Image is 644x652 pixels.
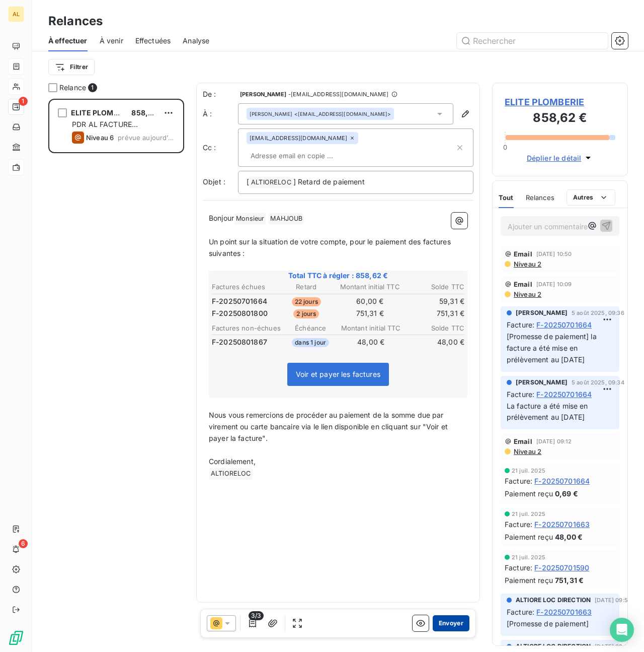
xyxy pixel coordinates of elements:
div: grid [48,99,184,652]
button: Envoyer [433,615,469,631]
span: Facture : [505,562,532,573]
div: Open Intercom Messenger [610,618,634,642]
span: Monsieur [234,213,266,225]
span: 3/3 [249,611,264,620]
span: 21 juil. 2025 [512,511,545,517]
span: [EMAIL_ADDRESS][DOMAIN_NAME] [250,135,347,141]
td: 48,00 € [403,337,465,348]
th: Factures échues [211,282,274,292]
span: Relances [526,193,554,202]
span: 21 juil. 2025 [512,554,545,560]
span: 1 [19,97,28,106]
span: [DATE] 10:09 [536,281,572,287]
span: [DATE] 09:53 [595,597,631,603]
div: AL [8,6,24,22]
span: ALTIORELOC [209,468,253,480]
span: F-20250701590 [534,562,589,573]
span: Facture : [505,476,532,486]
span: F-20250701663 [534,519,590,530]
span: [ [247,177,249,186]
span: F-20250701664 [534,476,590,486]
span: F-20250701664 [212,296,267,306]
span: 751,31 € [555,575,584,585]
span: Niveau 2 [513,260,541,268]
span: Facture : [505,519,532,530]
span: Nous vous remercions de procéder au paiement de la somme due par virement ou carte bancaire via l... [209,411,450,442]
th: Factures non-échues [211,323,281,334]
button: Filtrer [48,59,95,75]
span: Facture : [507,389,534,400]
td: 48,00 € [340,337,401,348]
span: [DATE] 09:12 [536,438,572,444]
span: 6 [19,539,28,548]
span: Email [514,280,532,288]
span: Objet : [203,177,225,186]
span: F-20250701664 [536,319,592,330]
th: Retard [275,282,338,292]
span: Paiement reçu [505,532,553,542]
td: 751,31 € [339,308,401,319]
button: Autres [567,189,615,206]
span: F-20250801800 [212,308,268,318]
span: MAHJOUB [269,213,304,225]
span: ] Retard de paiement [293,177,365,186]
h3: Relances [48,12,103,30]
span: Paiement reçu [505,488,553,499]
th: Montant initial TTC [340,323,401,334]
span: 5 août 2025, 09:34 [572,379,624,385]
span: Email [514,437,532,445]
input: Rechercher [457,33,608,49]
span: [PERSON_NAME] [516,378,568,387]
span: ELITE PLOMBERIE [71,108,134,117]
label: Cc : [203,143,238,153]
span: 858,62 € [131,108,164,117]
span: Bonjour [209,214,234,222]
span: ALTIORELOC [250,177,293,188]
span: [PERSON_NAME] [516,308,568,317]
td: 60,00 € [339,296,401,307]
span: ALTIORE LOC DIRECTION [516,596,591,605]
span: Un point sur la situation de votre compte, pour le paiement des factures suivantes : [209,237,453,257]
span: - [EMAIL_ADDRESS][DOMAIN_NAME] [288,91,388,97]
button: Déplier le détail [524,152,597,164]
div: <[EMAIL_ADDRESS][DOMAIN_NAME]> [250,110,391,117]
th: Solde TTC [403,323,465,334]
span: De : [203,89,238,99]
span: Facture : [507,319,534,330]
span: 1 [88,83,97,92]
span: ALTIORE LOC DIRECTION [516,642,591,651]
span: Cordialement, [209,457,256,466]
span: Niveau 2 [513,290,541,298]
td: F-20250801867 [211,337,281,348]
span: 48,00 € [555,532,583,542]
td: 59,31 € [403,296,465,307]
td: 751,31 € [403,308,465,319]
span: Tout [499,193,514,202]
span: PDR AL FACTURE [PERSON_NAME] [72,120,138,139]
h3: 858,62 € [505,109,615,129]
span: prévue aujourd’hui [118,134,175,142]
span: Niveau 6 [86,134,114,142]
span: Effectuées [135,36,171,46]
span: 0,69 € [555,488,578,499]
label: À : [203,109,238,119]
span: Voir et payer les factures [296,370,380,378]
span: F-20250701664 [536,389,592,400]
span: ELITE PLOMBERIE [505,95,615,109]
span: [DATE] 10:50 [536,251,572,257]
th: Montant initial TTC [339,282,401,292]
span: Paiement reçu [505,575,553,585]
img: Logo LeanPay [8,630,24,646]
span: [Promesse de paiement] la facture a été mise en prélèvement au [DATE] [507,332,599,364]
span: [PERSON_NAME] [240,91,286,97]
span: 0 [503,143,507,151]
span: dans 1 jour [292,338,329,347]
span: À venir [100,36,123,46]
span: La facture a été mise en prélèvement au [DATE] [507,402,590,422]
span: Analyse [183,36,209,46]
th: Solde TTC [403,282,465,292]
span: 22 jours [292,297,321,306]
span: [PERSON_NAME] [250,110,292,117]
span: [DATE] 09:53 [595,643,631,649]
input: Adresse email en copie ... [247,148,363,163]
